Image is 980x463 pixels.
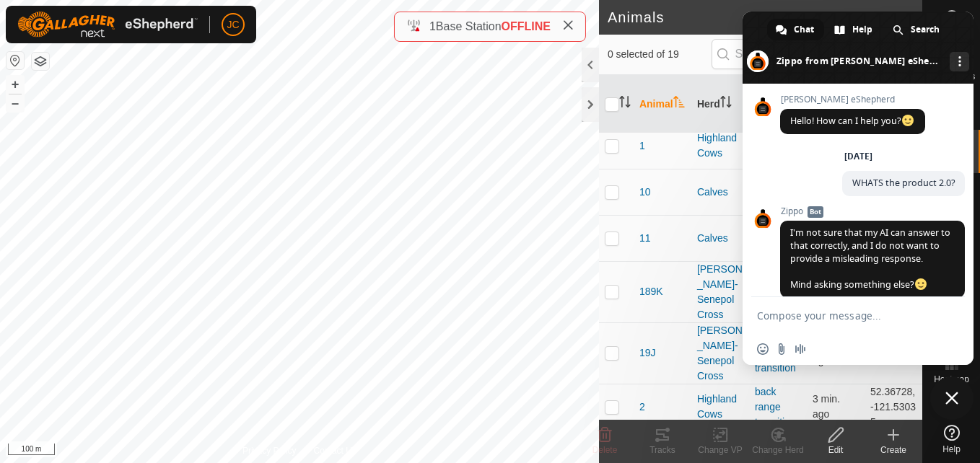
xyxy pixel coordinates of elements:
span: Bot [808,206,823,218]
span: Delete [592,445,618,455]
input: Search (S) [712,39,886,69]
div: [PERSON_NAME]-Senepol Cross [697,262,743,322]
span: Zippo [780,206,965,216]
span: I'm not sure that my AI can answer to that correctly, and I do not want to provide a misleading r... [790,226,950,291]
button: – [6,94,24,112]
a: Contact Us [314,444,356,457]
div: Change VP [691,444,749,457]
span: OFFLINE [502,20,551,32]
span: Search [911,19,940,40]
span: 1 [429,20,436,32]
div: Search [884,19,950,40]
div: Edit [807,444,865,457]
div: More channels [950,52,969,71]
a: Help [923,419,980,459]
div: Change Herd [749,444,807,457]
img: Gallagher Logo [17,12,198,38]
div: Highland Cows [697,392,743,422]
div: Close chat [930,376,974,420]
div: Calves [697,185,743,200]
span: Chat [794,19,814,40]
span: 2 [639,400,645,415]
span: Sep 19, 2025, 6:48 PM [813,340,840,366]
span: Help [852,19,872,40]
th: Animal [634,75,691,133]
button: + [6,76,24,93]
div: Highland Cows [697,131,743,161]
span: Send a file [776,343,787,355]
span: JC [227,17,239,32]
a: back range transition [755,386,796,428]
span: Sep 19, 2025, 6:49 PM [813,393,840,420]
p-sorticon: Activate to sort [720,98,732,110]
h2: Animals [608,9,892,26]
span: 10 [639,185,651,200]
div: [DATE] [844,152,872,161]
span: Audio message [795,343,806,355]
span: WHATS the product 2.0? [852,177,955,189]
div: Help [826,19,883,40]
p-sorticon: Activate to sort [619,98,631,110]
span: 1 [639,138,645,154]
button: Reset Map [6,52,24,69]
span: Base Station [436,20,502,32]
button: Map Layers [32,53,49,70]
span: Insert an emoji [757,343,769,355]
p-sorticon: Activate to sort [673,98,685,110]
span: Hello! How can I help you? [790,115,915,127]
div: Tracks [634,444,691,457]
div: Create [865,444,922,457]
div: Chat [767,19,824,40]
a: Privacy Policy [242,444,297,457]
span: 0 selected of 19 [608,47,712,62]
th: Herd [691,75,749,133]
span: 19 [892,6,908,28]
td: 52.36728, -121.53035 [865,384,922,430]
span: 11 [639,231,651,246]
span: 19J [639,345,656,361]
span: 189K [639,284,663,299]
span: Help [942,445,961,454]
span: [PERSON_NAME] eShepherd [780,94,925,105]
div: [PERSON_NAME]-Senepol Cross [697,323,743,384]
span: Heatmap [934,375,969,384]
div: Calves [697,231,743,246]
textarea: Compose your message... [757,309,927,322]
